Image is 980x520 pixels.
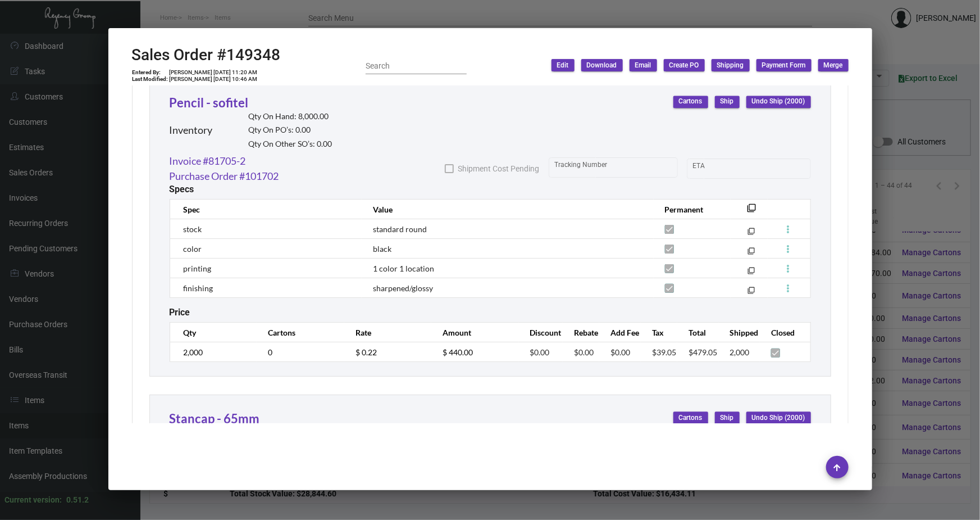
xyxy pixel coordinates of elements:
span: Download [587,61,617,70]
h2: Qty On Other SO’s: 0.00 [249,139,332,149]
h2: Inventory [170,124,213,137]
td: [PERSON_NAME] [DATE] 11:20 AM [169,69,258,76]
span: Create PO [669,61,699,70]
mat-icon: filter_none [747,269,755,277]
span: Shipping [717,61,744,70]
button: Edit [551,59,575,71]
span: $0.00 [610,347,630,357]
h2: Specs [170,184,194,195]
span: Ship [721,413,734,423]
th: Cartons [257,323,344,342]
h2: Qty On PO’s: 0.00 [249,125,332,135]
input: End date [737,164,791,173]
span: Cartons [679,413,703,423]
input: Start date [692,164,727,173]
mat-icon: filter_none [747,289,755,296]
div: 0.51.2 [66,494,89,506]
th: Closed [760,323,810,342]
span: $0.00 [574,347,594,357]
button: Download [581,59,623,71]
button: Cartons [673,96,708,108]
span: stock [184,224,202,234]
th: Qty [170,323,257,342]
button: Undo Ship (2000) [746,412,811,424]
button: Create PO [664,59,705,71]
span: sharpened/glossy [373,283,433,293]
mat-icon: filter_none [747,250,755,257]
th: Tax [641,323,677,342]
span: black [373,244,391,254]
th: Shipped [719,323,760,342]
th: Amount [431,323,518,342]
span: finishing [184,283,213,293]
h2: Qty On Hand: 8,000.00 [249,112,332,121]
a: Purchase Order #101702 [170,169,279,184]
th: Discount [519,323,563,342]
th: Total [677,323,719,342]
button: Email [630,59,657,71]
span: 2,000 [730,347,750,357]
th: Add Fee [599,323,641,342]
th: Rate [344,323,431,342]
h2: Sales Order #149348 [132,46,281,65]
mat-icon: filter_none [747,207,756,216]
th: Spec [170,200,362,219]
span: Cartons [679,97,703,106]
div: Current version: [4,494,62,506]
button: Shipping [712,59,750,71]
button: Cartons [673,412,708,424]
button: Undo Ship (2000) [746,96,811,108]
button: Ship [715,412,740,424]
span: standard round [373,224,427,234]
th: Value [362,200,653,219]
span: Edit [557,61,569,70]
mat-icon: filter_none [747,230,755,237]
span: $479.05 [689,347,717,357]
span: Undo Ship (2000) [752,97,805,106]
span: Shipment Cost Pending [458,162,540,175]
span: color [184,244,202,254]
button: Payment Form [756,59,812,71]
button: Ship [715,96,740,108]
span: Payment Form [762,61,806,70]
th: Rebate [563,323,599,342]
a: Pencil - sofitel [170,95,249,110]
span: printing [184,264,212,273]
span: Undo Ship (2000) [752,413,805,423]
span: Merge [824,61,843,70]
span: 1 color 1 location [373,264,434,273]
span: $39.05 [652,347,676,357]
a: Stancap - 65mm [170,411,260,426]
th: Permanent [654,200,731,219]
button: Merge [818,59,849,71]
td: [PERSON_NAME] [DATE] 10:46 AM [169,76,258,83]
td: Last Modified: [132,76,169,83]
td: Entered By: [132,69,169,76]
span: Ship [721,97,734,106]
span: $0.00 [530,347,550,357]
a: Invoice #81705-2 [170,153,246,169]
h2: Price [170,307,190,318]
span: Email [635,61,651,70]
